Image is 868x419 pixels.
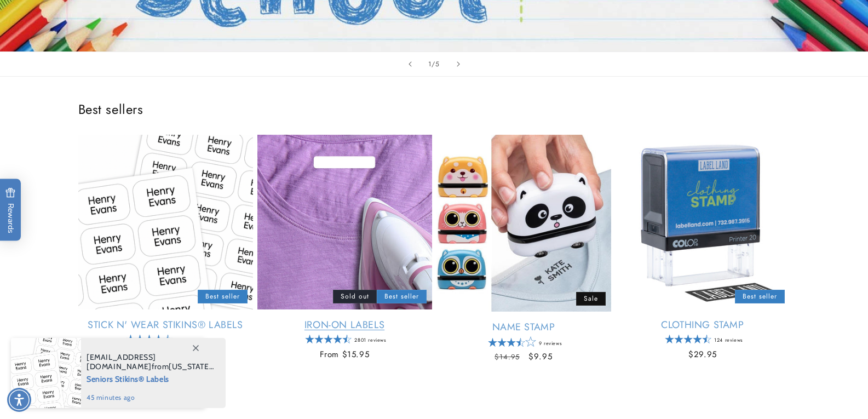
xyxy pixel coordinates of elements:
span: 45 minutes ago [87,393,214,403]
button: Next slide [446,52,470,76]
a: Stick N' Wear Stikins® Labels [78,319,253,331]
span: [US_STATE] [169,361,213,371]
span: Seniors Stikins® Labels [87,371,214,385]
span: from , purchased [87,353,214,371]
iframe: Gorgias live chat messenger [758,372,857,408]
span: / [432,59,435,70]
span: [EMAIL_ADDRESS][DOMAIN_NAME] [87,352,156,371]
ul: Slider [78,135,790,372]
span: 1 [428,59,432,70]
button: Previous slide [398,52,422,76]
h2: Best sellers [78,101,790,118]
span: 5 [435,59,440,70]
a: Iron-On Labels [257,319,432,331]
a: Clothing Stamp [616,319,790,331]
span: Rewards [5,187,16,233]
span: [GEOGRAPHIC_DATA] [87,371,166,381]
a: Name Stamp [436,321,611,334]
div: Accessibility Menu [7,388,31,412]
